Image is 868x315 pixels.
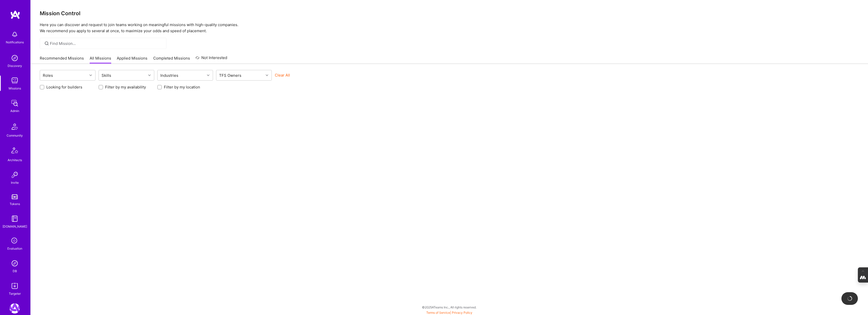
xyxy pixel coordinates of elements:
[159,72,180,79] div: Industries
[3,224,27,229] div: [DOMAIN_NAME]
[11,180,19,185] div: Invite
[10,201,20,207] div: Tokens
[13,268,17,274] div: DB
[148,74,151,77] i: icon Chevron
[89,74,92,77] i: icon Chevron
[10,214,20,224] img: guide book
[105,84,146,90] label: Filter by my availability
[8,303,21,313] a: A.Team: Leading A.Team's Marketing & DemandGen
[40,55,84,64] a: Recommended Missions
[9,86,21,91] div: Missions
[9,121,21,133] img: Community
[452,311,472,314] a: Privacy Policy
[10,281,20,291] img: Skill Targeter
[426,311,450,314] a: Terms of Service
[10,10,20,19] img: logo
[6,40,24,45] div: Notifications
[10,258,20,268] img: Admin Search
[9,291,21,296] div: Targeter
[218,72,243,79] div: TFS Owners
[46,84,82,90] label: Looking for builders
[10,303,20,313] img: A.Team: Leading A.Team's Marketing & DemandGen
[10,76,20,86] img: teamwork
[8,63,22,68] div: Discovery
[7,133,23,138] div: Community
[8,157,22,163] div: Architects
[10,170,20,180] img: Invite
[7,246,22,251] div: Evaluation
[426,311,472,314] span: |
[10,98,20,108] img: admin teamwork
[30,301,868,313] div: © 2025 ATeams Inc., All rights reserved.
[90,55,111,64] a: All Missions
[847,296,853,301] img: loading
[9,145,21,157] img: Architects
[266,74,268,77] i: icon Chevron
[12,194,18,199] img: tokens
[117,55,147,64] a: Applied Missions
[10,236,20,246] i: icon SelectionTeam
[10,108,19,114] div: Admin
[10,29,20,40] img: bell
[196,55,227,64] a: Not Interested
[164,84,200,90] label: Filter by my location
[50,41,163,46] input: Find Mission...
[207,74,209,77] i: icon Chevron
[153,55,190,64] a: Completed Missions
[275,72,290,78] button: Clear All
[44,41,50,46] i: icon SearchGrey
[10,53,20,63] img: discovery
[42,72,54,79] div: Roles
[40,10,859,16] h3: Mission Control
[100,72,112,79] div: Skills
[40,22,859,34] p: Here you can discover and request to join teams working on meaningful missions with high-quality ...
